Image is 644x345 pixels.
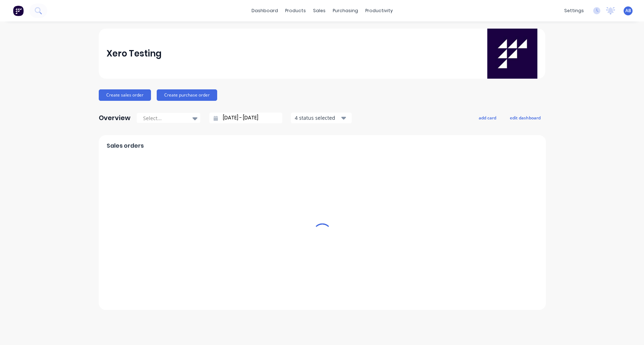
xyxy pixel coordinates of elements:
button: 4 status selected [291,113,352,123]
div: purchasing [329,5,362,16]
a: dashboard [248,5,282,16]
button: Create purchase order [157,89,217,101]
div: sales [309,5,329,16]
div: Xero Testing [107,46,162,61]
div: productivity [362,5,396,16]
button: Create sales order [99,89,151,101]
button: add card [474,113,501,122]
img: Factory [13,5,24,16]
div: products [282,5,309,16]
span: AB [625,8,631,14]
div: Overview [99,111,131,125]
div: 4 status selected [295,114,340,122]
span: Sales orders [107,142,144,150]
img: Xero Testing [487,29,537,79]
button: edit dashboard [505,113,545,122]
div: settings [561,5,587,16]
